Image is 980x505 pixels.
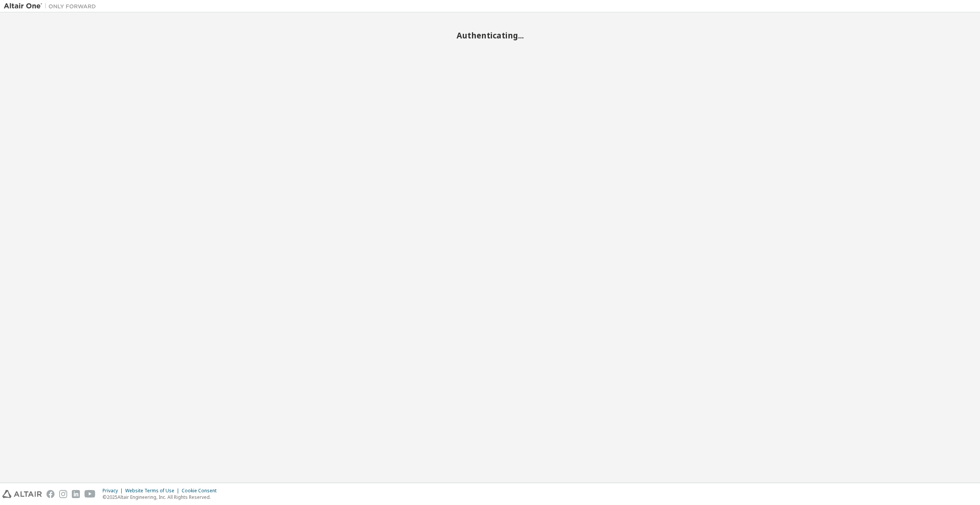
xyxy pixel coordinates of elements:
img: Altair One [4,2,100,10]
p: © 2025 Altair Engineering, Inc. All Rights Reserved. [103,494,221,500]
div: Cookie Consent [182,488,221,494]
img: instagram.svg [59,490,67,498]
div: Website Terms of Use [125,488,182,494]
img: youtube.svg [84,490,96,498]
img: linkedin.svg [72,490,80,498]
h2: Authenticating... [4,30,976,40]
div: Privacy [103,488,125,494]
img: altair_logo.svg [2,490,42,498]
img: facebook.svg [46,490,55,498]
